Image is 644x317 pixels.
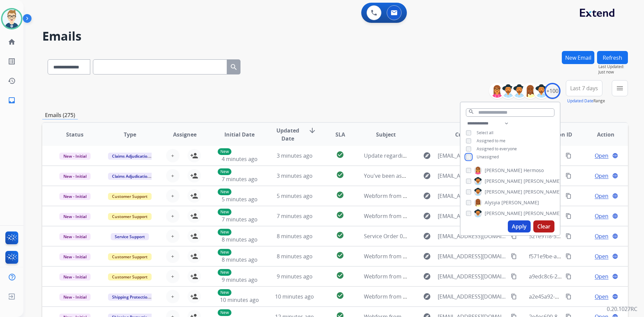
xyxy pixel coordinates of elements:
span: Type [124,130,136,139]
span: Customer Support [108,193,152,200]
span: New - Initial [59,273,91,280]
span: 8 minutes ago [222,256,258,263]
span: Subject [376,130,396,139]
span: Assigned to me [477,138,505,144]
button: + [166,270,179,283]
mat-icon: content_copy [511,294,517,300]
span: Updated Date [273,126,303,143]
span: [EMAIL_ADDRESS][DOMAIN_NAME] [438,293,507,301]
mat-icon: explore [423,293,431,301]
span: + [171,293,174,301]
span: Just now [598,69,628,75]
mat-icon: content_copy [511,253,517,259]
span: + [171,252,174,260]
p: New [218,269,231,276]
span: Open [595,293,608,301]
span: Last Updated: [598,64,628,69]
span: Open [595,172,608,180]
mat-icon: check_circle [336,271,344,279]
mat-icon: check_circle [336,191,344,199]
span: + [171,232,174,240]
mat-icon: person_add [190,232,198,240]
span: 7 minutes ago [222,216,258,223]
span: [PERSON_NAME] [485,167,522,174]
button: Refresh [597,51,628,64]
mat-icon: check_circle [336,171,344,179]
mat-icon: check_circle [336,292,344,300]
span: You've been assigned a new service order: a9b964d2-b848-442a-84de-71d2fbdc443e [364,172,576,179]
button: New Email [562,51,594,64]
span: Shipping Protection [108,294,154,301]
span: Assignee [173,130,197,139]
button: Apply [508,220,531,232]
span: Webform from [EMAIL_ADDRESS][DOMAIN_NAME] on [DATE] [364,273,516,280]
button: + [166,169,179,182]
span: [EMAIL_ADDRESS][DOMAIN_NAME] [438,192,507,200]
mat-icon: menu [616,84,624,92]
p: New [218,189,231,195]
span: Initial Date [224,130,255,139]
button: Last 7 days [566,80,602,96]
span: [EMAIL_ADDRESS][DOMAIN_NAME] [438,172,507,180]
button: + [166,209,179,223]
span: Assigned to everyone [477,146,517,152]
button: + [166,149,179,162]
mat-icon: history [8,77,16,85]
mat-icon: check_circle [336,211,344,219]
mat-icon: home [8,38,16,46]
mat-icon: check_circle [336,231,344,239]
span: Webform from [EMAIL_ADDRESS][DOMAIN_NAME] on [DATE] [364,293,516,300]
span: + [171,272,174,280]
p: Emails (275) [42,111,78,119]
p: New [218,148,231,155]
mat-icon: explore [423,232,431,240]
span: New - Initial [59,153,91,160]
mat-icon: language [612,213,618,219]
mat-icon: arrow_downward [308,126,316,135]
span: 7 minutes ago [277,212,313,220]
span: Hermoso [524,167,544,174]
mat-icon: content_copy [511,273,517,279]
mat-icon: check_circle [336,251,344,259]
button: + [166,229,179,243]
span: 9 minutes ago [222,276,258,283]
span: Open [595,192,608,200]
mat-icon: list_alt [8,57,16,65]
mat-icon: content_copy [566,153,572,159]
button: + [166,290,179,303]
mat-icon: person_add [190,172,198,180]
mat-icon: content_copy [566,233,572,239]
span: Open [595,232,608,240]
span: [PERSON_NAME] [485,189,522,195]
span: Customer Support [108,253,152,260]
mat-icon: content_copy [566,173,572,179]
div: +100 [544,83,560,99]
mat-icon: content_copy [566,294,572,300]
span: 9 minutes ago [277,273,313,280]
span: [EMAIL_ADDRESS][DOMAIN_NAME] [438,212,507,220]
span: SLA [335,130,345,139]
span: + [171,212,174,220]
span: 8 minutes ago [222,236,258,243]
span: [EMAIL_ADDRESS][DOMAIN_NAME] [438,152,507,160]
span: Open [595,212,608,220]
mat-icon: language [612,253,618,259]
span: Open [595,252,608,260]
img: avatar [2,9,21,28]
span: Status [66,130,84,139]
span: a9edc8c6-2bef-41d3-adc9-4a486c7431db [529,273,632,280]
span: a2e45a92-bed8-4dcc-b425-ad328e691e14 [529,293,633,300]
button: Clear [533,220,554,232]
span: Webform from [EMAIL_ADDRESS][DOMAIN_NAME] on [DATE] [364,212,516,220]
p: New [218,209,231,215]
span: Claims Adjudication [108,173,154,180]
p: New [218,309,231,316]
span: Customer Support [108,213,152,220]
span: [EMAIL_ADDRESS][DOMAIN_NAME] [438,272,507,280]
mat-icon: explore [423,252,431,260]
mat-icon: content_copy [511,233,517,239]
mat-icon: person_add [190,152,198,160]
mat-icon: person_add [190,192,198,200]
span: Customer Support [108,273,152,280]
mat-icon: language [612,233,618,239]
